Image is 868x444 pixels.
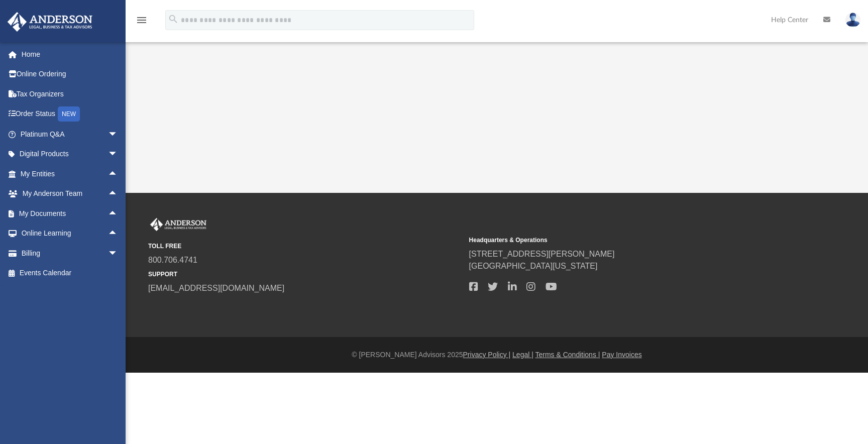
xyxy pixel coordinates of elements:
[7,104,133,125] a: Order StatusNEW
[7,164,133,184] a: My Entitiesarrow_drop_up
[7,203,128,224] a: My Documentsarrow_drop_up
[108,243,128,264] span: arrow_drop_down
[108,164,128,184] span: arrow_drop_up
[108,203,128,224] span: arrow_drop_up
[7,124,133,144] a: Platinum Q&Aarrow_drop_down
[535,351,600,359] a: Terms & Conditions |
[126,350,868,360] div: © [PERSON_NAME] Advisors 2025
[136,14,148,26] i: menu
[148,284,284,292] a: [EMAIL_ADDRESS][DOMAIN_NAME]
[58,106,80,122] div: NEW
[148,242,462,251] small: TOLL FREE
[7,243,133,263] a: Billingarrow_drop_down
[469,262,598,270] a: [GEOGRAPHIC_DATA][US_STATE]
[5,12,95,32] img: Anderson Advisors Platinum Portal
[148,270,462,279] small: SUPPORT
[463,351,511,359] a: Privacy Policy |
[7,184,128,204] a: My Anderson Teamarrow_drop_up
[108,224,128,244] span: arrow_drop_up
[148,256,197,264] a: 800.706.4741
[7,144,133,164] a: Digital Productsarrow_drop_down
[7,84,133,104] a: Tax Organizers
[7,44,133,64] a: Home
[108,124,128,145] span: arrow_drop_down
[136,19,148,26] a: menu
[469,250,615,258] a: [STREET_ADDRESS][PERSON_NAME]
[845,13,860,27] img: User Pic
[108,184,128,204] span: arrow_drop_up
[512,351,533,359] a: Legal |
[7,224,128,244] a: Online Learningarrow_drop_up
[148,218,208,231] img: Anderson Advisors Platinum Portal
[602,351,641,359] a: Pay Invoices
[7,263,133,283] a: Events Calendar
[469,236,783,245] small: Headquarters & Operations
[108,144,128,165] span: arrow_drop_down
[7,64,133,84] a: Online Ordering
[168,14,179,25] i: search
